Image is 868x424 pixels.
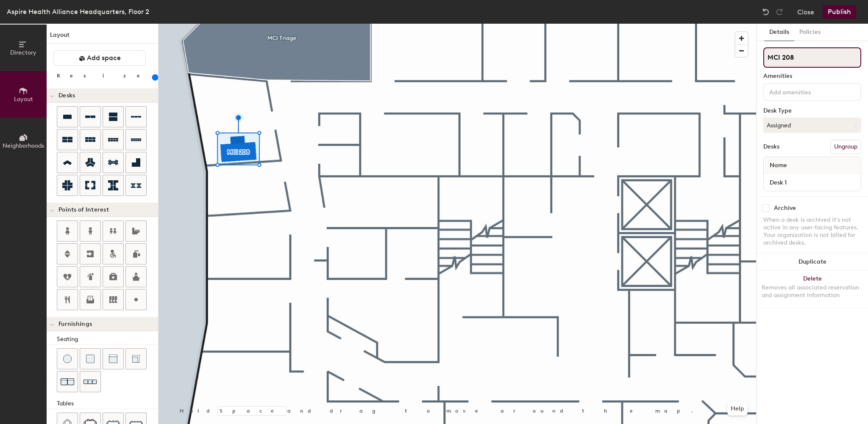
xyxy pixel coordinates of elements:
[10,49,36,56] span: Directory
[765,158,791,173] span: Name
[14,96,33,103] span: Layout
[763,107,861,114] div: Desk Type
[86,355,95,363] img: Cushion
[58,92,75,99] span: Desks
[61,375,74,388] img: Couch (x2)
[109,355,117,363] img: Couch (middle)
[757,253,868,270] button: Duplicate
[823,5,856,19] button: Publish
[7,6,149,17] div: Aspire Health Alliance Headquarters, Floor 2
[763,73,861,80] div: Amenities
[763,118,861,133] button: Assigned
[103,348,124,369] button: Couch (middle)
[47,30,158,44] h1: Layout
[80,348,101,369] button: Cushion
[58,206,109,213] span: Points of Interest
[57,371,78,392] button: Couch (x2)
[757,270,868,308] button: DeleteRemoves all associated reservation and assignment information
[765,176,859,188] input: Unnamed desk
[58,321,92,328] span: Furnishings
[57,348,78,369] button: Stool
[762,284,863,299] div: Removes all associated reservation and assignment information
[794,24,826,41] button: Policies
[764,24,794,41] button: Details
[87,54,121,62] span: Add space
[763,216,861,247] div: When a desk is archived it's not active in any user-facing features. Your organization is not bil...
[797,5,814,19] button: Close
[727,402,748,416] button: Help
[3,142,44,149] span: Neighborhoods
[762,8,770,16] img: Undo
[57,399,158,408] div: Tables
[763,143,779,150] div: Desks
[83,375,97,388] img: Couch (x3)
[775,8,784,16] img: Redo
[57,72,150,79] div: Resize
[63,355,72,363] img: Stool
[53,50,146,66] button: Add space
[830,140,861,154] button: Ungroup
[132,355,140,363] img: Couch (corner)
[774,205,796,212] div: Archive
[768,86,844,96] input: Add amenities
[57,335,158,344] div: Seating
[125,348,147,369] button: Couch (corner)
[80,371,101,392] button: Couch (x3)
